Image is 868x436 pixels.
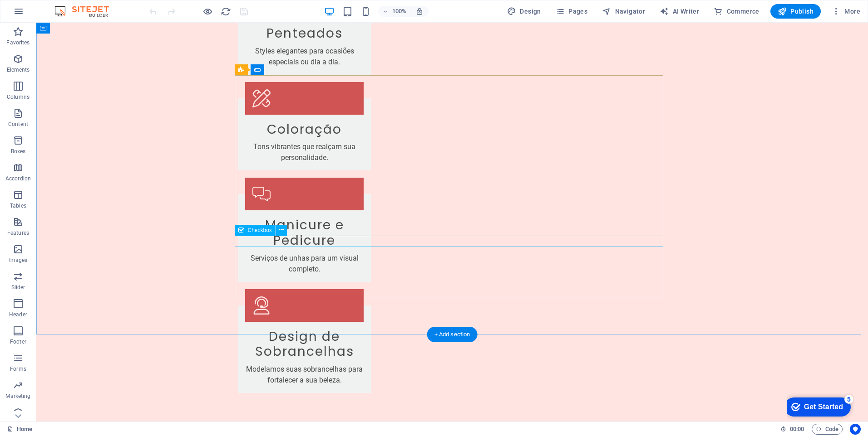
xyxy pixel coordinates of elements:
h6: Session time [780,424,804,435]
a: Click to cancel selection. Double-click to open Pages [7,424,32,435]
span: Checkbox [248,228,272,233]
p: Boxes [11,148,26,155]
span: : [796,426,798,432]
font: More [844,8,860,15]
p: Footer [10,338,26,345]
p: Columns [7,93,30,101]
div: 5 [58,2,67,11]
button: More [828,4,864,19]
button: reload [220,6,231,17]
p: Header [9,311,27,318]
font: Code [825,424,838,435]
button: AI Writer [656,4,703,19]
i: On resize automatically adjust zoom level to fit chosen device. [415,7,424,15]
p: Features [7,229,29,237]
i: Reload page [221,6,231,17]
div: + Add section [427,327,478,342]
button: Code [812,424,843,435]
font: AI Writer [673,8,700,15]
div: Get Started [17,10,56,18]
font: Home [17,424,32,435]
font: Publish [790,8,814,15]
button: Navigator [598,4,649,19]
button: 100% [378,6,410,17]
button: Pages [552,4,591,19]
img: Editor Logo [52,6,120,17]
span: 00 00 [790,424,804,435]
p: Content [8,121,28,128]
button: Commerce [710,4,763,19]
div: Design (Ctrl+Alt+Y) [503,4,545,19]
p: Tables [10,202,26,209]
font: Pages [568,8,587,15]
button: Design [503,4,545,19]
p: Elements [7,66,30,73]
button: Usercentrics [850,424,861,435]
font: Design [520,8,541,15]
button: Publish [770,4,821,19]
p: Favorites [6,39,30,46]
p: Slider [11,284,25,291]
p: Accordion [5,175,31,182]
p: Forms [10,365,26,373]
font: Commerce [727,8,759,15]
font: Navigator [615,8,646,15]
button: Click here to leave preview mode and continue editing [202,6,213,17]
p: Marketing [5,392,30,400]
p: Images [9,257,28,264]
h6: 100% [392,6,406,17]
